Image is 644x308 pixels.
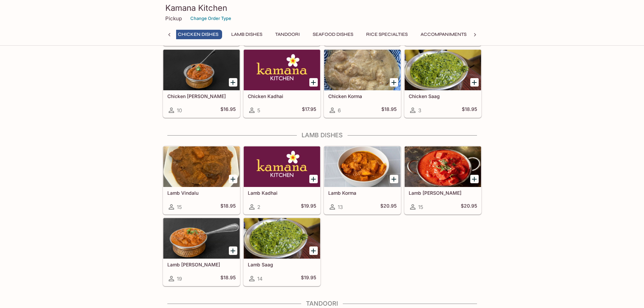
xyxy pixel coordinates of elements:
[243,146,320,214] a: Lamb Kadhai2$19.95
[167,262,236,267] h5: Lamb [PERSON_NAME]
[409,93,477,99] h5: Chicken Saag
[404,49,481,118] a: Chicken Saag3$18.95
[229,78,237,87] button: Add Chicken Curry
[271,30,304,39] button: Tandoori
[324,50,401,90] div: Chicken Korma
[177,107,182,114] span: 10
[328,190,397,196] h5: Lamb Korma
[362,30,411,39] button: Rice Specialties
[390,78,398,87] button: Add Chicken Korma
[177,276,182,282] span: 19
[229,246,237,255] button: Add Lamb Curry
[248,262,316,267] h5: Lamb Saag
[418,107,421,114] span: 3
[338,107,341,114] span: 6
[163,218,240,259] div: Lamb Curry
[167,190,236,196] h5: Lamb Vindalu
[405,50,481,90] div: Chicken Saag
[404,146,481,214] a: Lamb [PERSON_NAME]15$20.95
[163,146,240,214] a: Lamb Vindalu15$18.95
[163,50,240,90] div: Chicken Curry
[324,49,401,118] a: Chicken Korma6$18.95
[243,49,320,118] a: Chicken Kadhai5$17.95
[405,146,481,187] div: Lamb Tikka Masala
[462,106,477,114] h5: $18.95
[380,203,397,211] h5: $20.95
[163,146,240,187] div: Lamb Vindalu
[244,218,320,259] div: Lamb Saag
[243,218,320,286] a: Lamb Saag14$19.95
[418,204,423,210] span: 15
[163,49,240,118] a: Chicken [PERSON_NAME]10$16.95
[165,15,182,22] p: Pickup
[302,106,316,114] h5: $17.95
[309,246,318,255] button: Add Lamb Saag
[165,3,479,13] h3: Kamana Kitchen
[409,190,477,196] h5: Lamb [PERSON_NAME]
[257,107,260,114] span: 5
[187,13,234,24] button: Change Order Type
[309,78,318,87] button: Add Chicken Kadhai
[248,93,316,99] h5: Chicken Kadhai
[220,203,236,211] h5: $18.95
[177,204,182,210] span: 15
[417,30,470,39] button: Accompaniments
[163,132,482,139] h4: Lamb Dishes
[324,146,401,214] a: Lamb Korma13$20.95
[324,146,401,187] div: Lamb Korma
[220,275,236,283] h5: $18.95
[470,78,479,87] button: Add Chicken Saag
[470,175,479,183] button: Add Lamb Tikka Masala
[309,30,357,39] button: Seafood Dishes
[301,275,316,283] h5: $19.95
[257,204,260,210] span: 2
[461,203,477,211] h5: $20.95
[167,93,236,99] h5: Chicken [PERSON_NAME]
[244,50,320,90] div: Chicken Kadhai
[338,204,343,210] span: 13
[328,93,397,99] h5: Chicken Korma
[174,30,222,39] button: Chicken Dishes
[248,190,316,196] h5: Lamb Kadhai
[244,146,320,187] div: Lamb Kadhai
[309,175,318,183] button: Add Lamb Kadhai
[229,175,237,183] button: Add Lamb Vindalu
[257,276,263,282] span: 14
[301,203,316,211] h5: $19.95
[381,106,397,114] h5: $18.95
[220,106,236,114] h5: $16.95
[163,300,482,307] h4: Tandoori
[163,218,240,286] a: Lamb [PERSON_NAME]19$18.95
[228,30,266,39] button: Lamb Dishes
[390,175,398,183] button: Add Lamb Korma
